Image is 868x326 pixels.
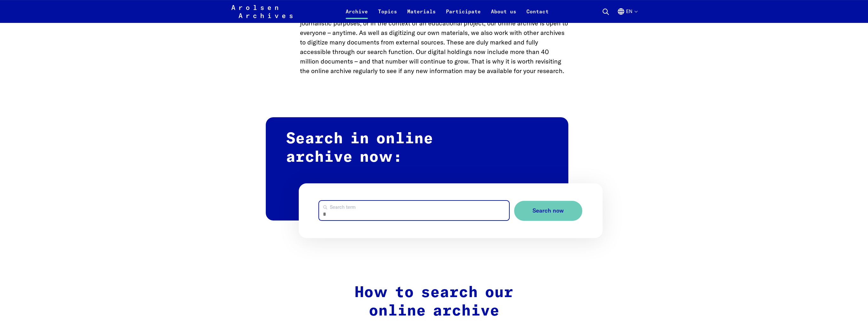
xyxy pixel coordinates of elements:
[441,8,486,23] a: Participate
[300,9,568,76] p: Whether you are searching for information out of personal interest, for academic or journalistic ...
[341,4,554,19] nav: Primary
[373,8,402,23] a: Topics
[402,8,441,23] a: Materials
[266,117,568,221] h2: Search in online archive now:
[617,8,637,23] button: English, language selection
[521,8,554,23] a: Contact
[532,207,564,214] span: Search now
[486,8,521,23] a: About us
[300,284,568,320] h2: How to search our online archive
[514,201,582,221] button: Search now
[341,8,373,23] a: Archive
